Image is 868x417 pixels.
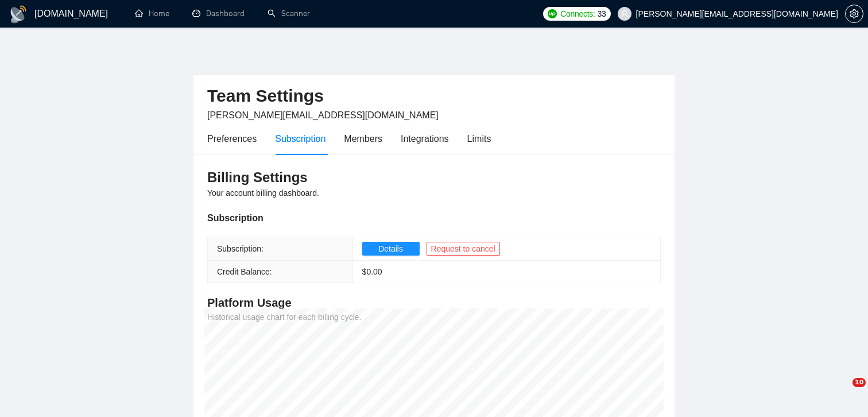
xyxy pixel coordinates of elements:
[845,9,863,18] a: setting
[829,378,857,406] iframe: Intercom live chat
[362,242,420,256] button: Details
[344,132,382,146] div: Members
[845,5,863,23] button: setting
[207,211,661,225] div: Subscription
[217,267,272,276] span: Credit Balance:
[135,9,169,18] a: homeHome
[548,9,557,18] img: upwork-logo.png
[846,9,863,18] span: setting
[378,242,403,255] span: Details
[207,188,319,198] span: Your account billing dashboard.
[217,244,263,253] span: Subscription:
[401,132,449,146] div: Integrations
[207,295,661,311] h4: Platform Usage
[207,110,439,120] span: [PERSON_NAME][EMAIL_ADDRESS][DOMAIN_NAME]
[427,242,500,256] button: Request to cancel
[621,10,629,18] span: user
[192,9,245,18] a: dashboardDashboard
[207,168,661,187] h3: Billing Settings
[598,7,606,20] span: 33
[467,132,491,146] div: Limits
[268,9,310,18] a: searchScanner
[9,5,28,24] img: logo
[431,242,495,255] span: Request to cancel
[362,267,382,276] span: $ 0.00
[275,132,325,146] div: Subscription
[560,7,595,20] span: Connects:
[207,132,257,146] div: Preferences
[852,378,866,387] span: 10
[207,84,661,108] h2: Team Settings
